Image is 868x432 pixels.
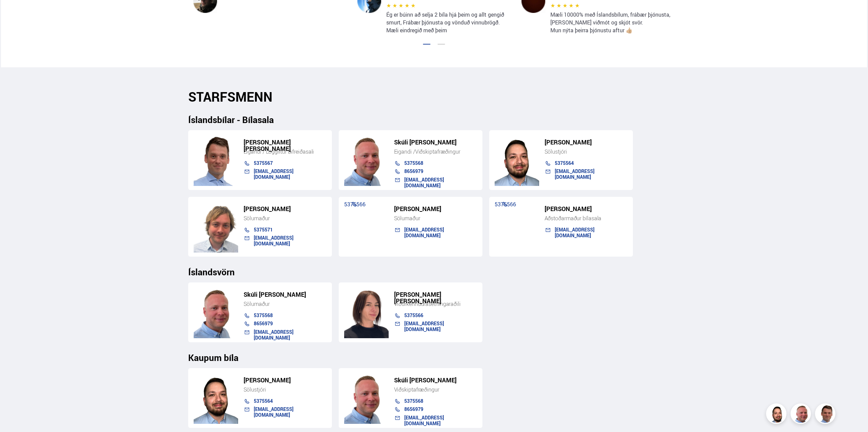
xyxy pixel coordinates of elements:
a: [EMAIL_ADDRESS][DOMAIN_NAME] [555,168,595,180]
p: Mæli 10000% með Íslandsbílum, frábær þjónusta, [PERSON_NAME] viðmót og skjót svör. [550,11,675,27]
a: 5375571 [254,226,273,233]
a: [EMAIL_ADDRESS][DOMAIN_NAME] [555,226,595,238]
a: 5375564 [254,398,273,404]
img: nhp88E3Fdnt1Opn2.png [495,135,539,186]
span: Viðskiptafræðingur [415,148,460,155]
span: ásetningaraðili [425,300,461,308]
a: [EMAIL_ADDRESS][DOMAIN_NAME] [254,329,294,341]
div: Sölustjóri [244,386,326,393]
a: [EMAIL_ADDRESS][DOMAIN_NAME] [254,168,294,180]
a: 5375566 [404,312,423,318]
a: 5375568 [404,398,423,404]
div: Eigandi / [394,148,477,155]
h5: Skúli [PERSON_NAME] [394,377,477,383]
img: nhp88E3Fdnt1Opn2.png [767,404,787,425]
a: 5375568 [404,160,423,166]
h5: [PERSON_NAME] [394,206,477,212]
a: [EMAIL_ADDRESS][DOMAIN_NAME] [404,176,444,188]
h5: Skúli [PERSON_NAME] [394,139,477,145]
p: Mun nýta þeirra þjónustu aftur 👍🏼 [550,27,675,34]
a: [EMAIL_ADDRESS][DOMAIN_NAME] [404,414,444,426]
h5: [PERSON_NAME] [244,206,326,212]
a: 5375564 [555,160,574,166]
h5: [PERSON_NAME] [PERSON_NAME] [244,139,326,152]
a: 5375566 [495,201,516,208]
div: Eigandi / Löggiltur bifreiðasali [244,148,326,155]
h5: [PERSON_NAME] [545,206,627,212]
a: 8656979 [254,320,273,327]
span: ★ ★ ★ ★ ★ [386,2,415,9]
h3: Kaupum bíla [188,352,680,363]
h3: Íslandsbílar - Bílasala [188,115,680,125]
img: FbJEzSuNWCJXmdc-.webp [816,404,836,425]
h5: [PERSON_NAME] [545,139,627,145]
a: 8656979 [404,406,423,412]
h3: Íslandsvörn [188,267,680,277]
h5: [PERSON_NAME] [244,377,326,383]
span: ★ ★ ★ ★ ★ [550,2,580,9]
img: FbJEzSuNWCJXmdc-.webp [194,135,238,186]
img: m7PZdWzYfFvz2vuk.png [194,287,238,338]
img: SZ4H-t_Copy_of_C.png [194,201,238,253]
p: Ég er búinn að selja 2 bíla hjá þeim og allt gengið smurt, Frábær þjónusta og vönduð vinnubrögð. ... [386,11,511,34]
div: Sölumaður [244,215,326,222]
a: 5375567 [254,160,273,166]
img: siFngHWaQ9KaOqBr.png [344,135,389,186]
div: Sölumaður [394,215,477,222]
span: Viðskiptafræðingur [394,386,439,393]
div: Aðstoðarmaður bílasala [545,215,627,222]
div: Sölustjóri [545,148,627,155]
a: 8656979 [404,168,423,174]
a: [EMAIL_ADDRESS][DOMAIN_NAME] [404,320,444,332]
a: [EMAIL_ADDRESS][DOMAIN_NAME] [404,226,444,238]
img: nhp88E3Fdnt1Opn2.png [194,373,238,424]
a: 5375566 [344,201,366,208]
button: Open LiveChat chat widget [5,3,26,23]
img: m7PZdWzYfFvz2vuk.png [344,373,389,424]
a: [EMAIL_ADDRESS][DOMAIN_NAME] [254,406,294,418]
img: siFngHWaQ9KaOqBr.png [792,404,812,425]
h5: Skúli [PERSON_NAME] [244,291,326,298]
h5: [PERSON_NAME] [PERSON_NAME] [394,291,477,304]
a: 5375568 [254,312,273,318]
img: TiAwD7vhpwHUHg8j.png [344,287,389,338]
h2: STARFSMENN [188,89,680,104]
div: Sölumaður [244,300,326,307]
a: [EMAIL_ADDRESS][DOMAIN_NAME] [254,235,294,246]
div: Viðurkenndur [394,300,477,307]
